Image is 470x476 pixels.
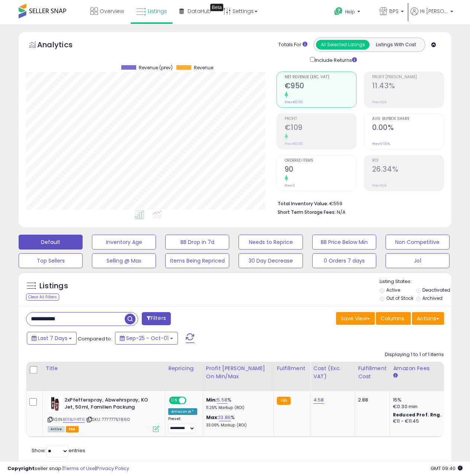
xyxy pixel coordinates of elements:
span: Listings [148,7,167,15]
button: Jo1 [386,253,450,268]
a: B01BJY41T6 [63,416,85,423]
div: Totals For [278,41,307,48]
span: ON [170,397,179,404]
small: Prev: N/A [372,100,387,104]
button: Top Sellers [19,253,83,268]
div: Profit [PERSON_NAME] on Min/Max [206,365,271,380]
span: ROI [372,159,444,163]
div: 15% [393,397,455,403]
button: BB Drop in 7d [165,235,229,250]
h2: 90 [285,165,356,175]
span: Help [345,9,355,15]
img: 41AaIn-SAzL._SL40_.jpg [48,397,63,412]
small: Amazon Fees. [393,372,397,379]
button: Columns [376,312,411,325]
button: Default [19,235,83,250]
span: Sep-25 - Oct-01 [126,334,169,342]
label: Out of Stock [386,295,413,301]
span: Columns [381,315,404,322]
h2: 0.00% [372,123,444,133]
span: N/A [337,209,346,216]
a: Privacy Policy [96,465,129,472]
a: Help [328,1,373,24]
div: Preset: [168,416,197,433]
div: Title [46,365,162,372]
button: 30 Day Decrease [239,253,303,268]
label: Active [386,287,400,293]
span: 2025-10-9 09:40 GMT [431,465,463,472]
div: Cost (Exc. VAT) [313,365,352,380]
span: Overview [100,7,124,15]
span: | SKU: 77777757860 [86,416,130,422]
a: 5.58 [217,396,227,404]
span: Revenue [194,65,213,70]
div: % [206,414,268,428]
small: Prev: 0.00% [372,142,390,146]
small: Prev: €0.00 [285,142,303,146]
span: Profit [PERSON_NAME] [372,75,444,79]
div: 2.88 [358,397,384,403]
button: Items Being Repriced [165,253,229,268]
div: Amazon Fees [393,365,457,372]
div: Fulfillment [277,365,307,372]
span: Revenue (prev) [139,65,173,70]
span: Hi [PERSON_NAME] [420,7,448,15]
a: Hi [PERSON_NAME] [410,7,453,24]
p: 11.25% Markup (ROI) [206,405,268,410]
small: FBA [277,397,291,405]
p: Listing States: [380,278,451,285]
b: Min: [206,396,217,403]
div: Displaying 1 to 1 of 1 items [385,351,444,358]
div: €11 - €11.45 [393,418,455,425]
div: ASIN: [48,397,159,431]
button: Save View [336,312,375,325]
h2: €950 [285,82,356,92]
li: €559 [278,199,438,207]
a: Terms of Use [64,465,95,472]
button: All Selected Listings [316,40,370,50]
div: Include Returns [304,55,366,64]
b: Max: [206,414,219,421]
button: Needs to Reprice [239,235,303,250]
b: Short Term Storage Fees: [278,209,336,215]
span: Last 7 Days [38,334,67,342]
div: Tooltip anchor [210,4,223,11]
button: Inventory Age [92,235,156,250]
div: Fulfillment Cost [358,365,387,380]
label: Archived [422,295,442,301]
button: Last 7 Days [27,332,77,345]
h2: 11.43% [372,82,444,92]
small: Prev: 0 [285,183,295,188]
h5: Listings [39,281,68,291]
div: % [206,397,268,410]
span: Avg. Buybox Share [372,117,444,121]
th: The percentage added to the cost of goods (COGS) that forms the calculator for Min & Max prices. [203,362,274,391]
h2: €109 [285,123,356,133]
div: seller snap | | [7,465,129,472]
b: Total Inventory Value: [278,200,328,207]
button: 0 Orders 7 days [312,253,376,268]
span: DataHub [188,7,211,15]
strong: Copyright [7,465,35,472]
button: Filters [142,312,171,325]
label: Deactivated [422,287,450,293]
span: All listings currently available for purchase on Amazon [48,426,65,432]
span: Net Revenue (Exc. VAT) [285,75,356,79]
button: Sep-25 - Oct-01 [115,332,178,345]
div: Amazon AI * [168,408,197,415]
small: Prev: €0.00 [285,100,303,104]
span: Profit [285,117,356,121]
button: Selling @ Max [92,253,156,268]
span: OFF [185,397,197,404]
div: €0.30 min [393,403,455,410]
b: Reduced Prof. Rng. [393,412,442,418]
i: Get Help [334,7,343,16]
div: Repricing [168,365,200,372]
a: 13.86 [219,414,231,421]
h2: 26.34% [372,165,444,175]
span: Show: entries [32,447,85,454]
b: 2xPfefferspray, Abwehrspray, KO Jet, 50ml, Familien Packung [64,397,155,412]
small: Prev: N/A [372,183,387,188]
a: 4.58 [313,396,324,404]
span: Ordered Items [285,159,356,163]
